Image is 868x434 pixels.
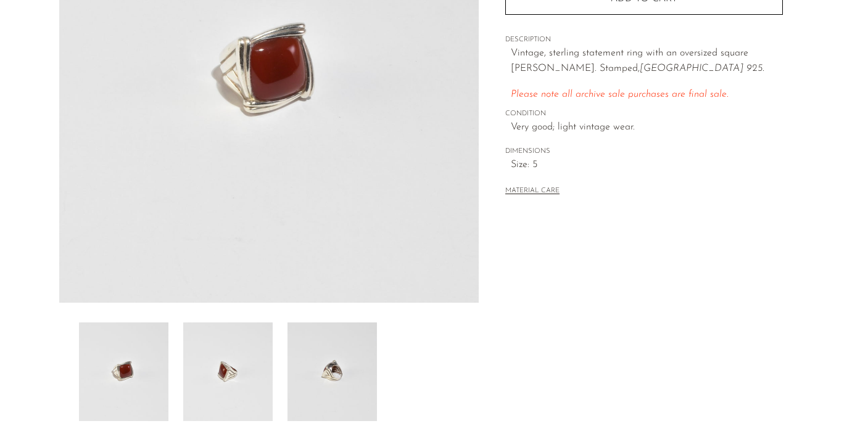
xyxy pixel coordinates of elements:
button: MATERIAL CARE [505,187,560,196]
em: [GEOGRAPHIC_DATA] 925. [640,63,764,73]
img: Red Jade Ring [183,322,273,421]
span: DESCRIPTION [505,35,783,46]
span: DIMENSIONS [505,146,783,157]
span: CONDITION [505,108,783,120]
span: Size: 5 [511,157,783,173]
img: Red Jade Ring [287,322,377,421]
span: Very good; light vintage wear. [511,120,783,136]
img: Red Jade Ring [79,322,168,421]
p: Vintage, sterling statement ring with an oversized square [PERSON_NAME]. Stamped, [511,46,783,77]
span: Please note all archive sale purchases are final sale. [511,89,729,99]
